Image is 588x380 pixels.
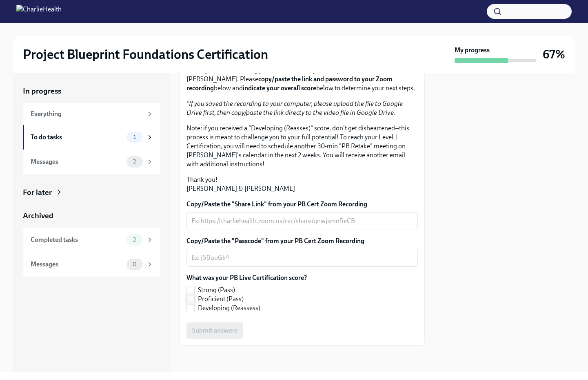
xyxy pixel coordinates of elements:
[198,295,244,304] span: Proficient (Pass)
[198,286,235,295] span: Strong (Pass)
[23,46,268,63] h2: Project Blueprint Foundations Certification
[186,237,418,246] label: Copy/Paste the "Passcode" from your PB Cert Zoom Recording
[186,124,418,169] p: Note: if you received a "Developing (Reasses)" score, don't get disheartened--this process is mea...
[186,273,307,282] label: What was your PB Live Certification score?
[129,134,141,140] span: 1
[31,260,123,269] div: Messages
[31,235,123,244] div: Completed tasks
[23,210,160,221] a: Archived
[128,159,141,165] span: 2
[23,103,160,125] a: Everything
[128,237,141,243] span: 2
[186,175,418,193] p: Thank you! [PERSON_NAME] & [PERSON_NAME]
[186,75,393,92] strong: copy/paste the link and password to your Zoom recording
[23,252,160,277] a: Messages0
[198,304,260,313] span: Developing (Reassess)
[455,46,490,55] strong: My progress
[128,261,142,267] span: 0
[186,200,418,209] label: Copy/Paste the "Share Link" from your PB Cert Zoom Recording
[31,110,143,118] div: Everything
[16,5,62,18] img: CharlieHealth
[186,66,418,93] p: Thank you for completing your scheduled Project Blueprint Live Certification with [PERSON_NAME]. ...
[31,133,123,142] div: To do tasks
[23,187,160,198] a: For later
[23,228,160,252] a: Completed tasks2
[31,157,123,166] div: Messages
[23,86,160,96] a: In progress
[23,125,160,150] a: To do tasks1
[543,47,565,62] h3: 67%
[243,84,316,92] strong: indicate your overall score
[23,187,52,198] div: For later
[23,150,160,174] a: Messages2
[186,100,403,116] em: If you saved the recording to your computer, please upload the file to Google Drive first, then c...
